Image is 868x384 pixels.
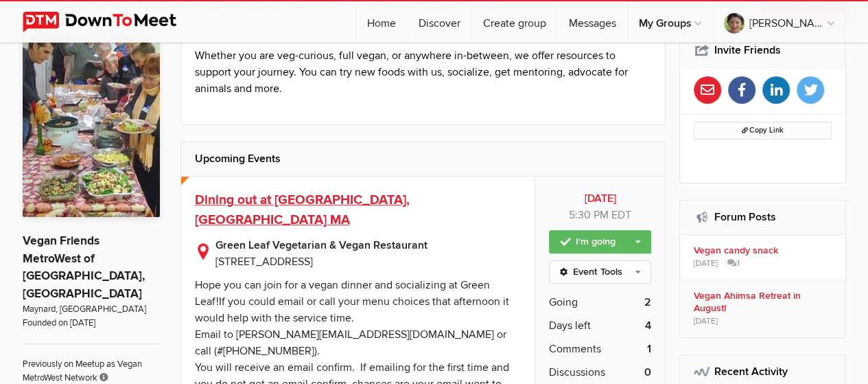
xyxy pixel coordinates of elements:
a: Discover [408,1,471,43]
a: Dining out at [GEOGRAPHIC_DATA], [GEOGRAPHIC_DATA] MA [195,192,410,228]
b: 4 [645,317,651,334]
a: Event Tools [549,260,651,284]
span: Copy Link [742,126,784,135]
span: 1 [727,258,740,270]
b: Vegan Ahimsa Retreat in August! [694,290,836,315]
h2: Invite Friends [694,34,832,67]
span: Founded on [DATE] [23,317,160,330]
span: Going [549,294,578,310]
p: Whether you are veg-curious, full vegan, or anywhere in-between, we offer resources to support yo... [195,47,652,97]
a: My Groups [628,1,712,43]
a: Home [356,1,407,43]
span: Comments [549,341,601,357]
b: Vegan candy snack [694,245,836,257]
a: Create group [472,1,557,43]
b: 2 [644,294,651,310]
img: Vegan Friends MetroWest of Boston, MA [23,33,160,216]
a: Vegan candy snack [DATE] 1 [680,235,845,280]
b: Green Leaf Vegetarian & Vegan Restaurant [215,237,521,253]
a: Forum Posts [714,210,776,224]
a: [PERSON_NAME] [713,1,845,43]
b: [DATE] [549,190,651,207]
span: America/New_York [611,208,631,222]
span: [DATE] [694,315,718,328]
a: I'm going [549,230,651,253]
a: Messages [558,1,627,43]
span: Discussions [549,364,605,381]
b: 1 [647,341,651,357]
h2: Upcoming Events [195,142,652,175]
a: Vegan Ahimsa Retreat in August! [DATE] [680,280,845,337]
span: Maynard, [GEOGRAPHIC_DATA] [23,303,160,316]
span: 5:30 PM [569,208,609,222]
button: Copy Link [694,122,832,139]
b: 0 [644,364,651,381]
span: [STREET_ADDRESS] [215,255,313,269]
span: Days left [549,317,591,334]
span: [DATE] [694,258,718,270]
img: DownToMeet [23,12,198,32]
